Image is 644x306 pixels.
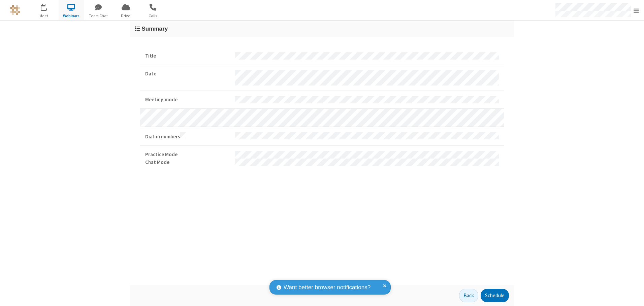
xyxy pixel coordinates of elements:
strong: Dial-in numbers [145,132,230,141]
img: QA Selenium DO NOT DELETE OR CHANGE [10,5,20,15]
span: Webinars [59,13,84,19]
span: Drive [113,13,138,19]
span: Meet [31,13,57,19]
strong: Title [145,52,230,60]
button: Schedule [481,289,509,302]
strong: Practice Mode [145,151,230,159]
span: Team Chat [86,13,111,19]
strong: Chat Mode [145,159,230,166]
strong: Meeting mode [145,96,230,104]
span: Summary [141,25,168,32]
div: 8 [45,4,50,9]
button: Back [459,289,478,302]
span: Want better browser notifications? [284,283,371,292]
span: Calls [140,13,166,19]
iframe: Chat [627,288,639,301]
strong: Date [145,70,230,78]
